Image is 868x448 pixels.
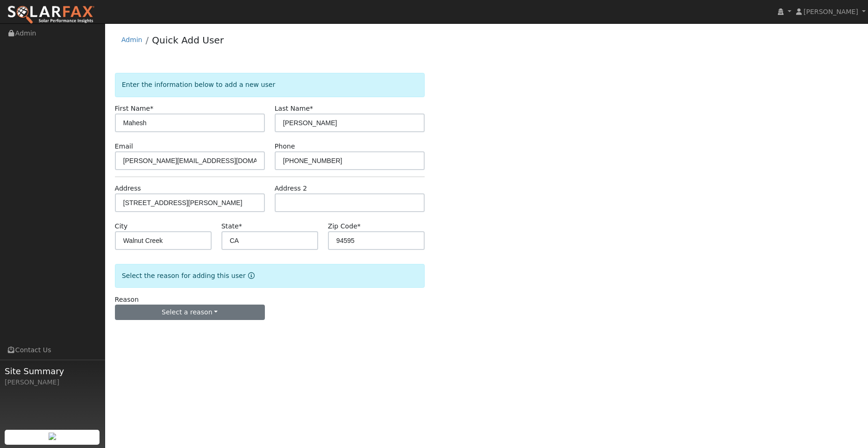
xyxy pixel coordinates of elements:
[275,142,295,151] label: Phone
[115,184,141,193] label: Address
[5,365,100,377] span: Site Summary
[275,184,307,193] label: Address 2
[115,295,139,305] label: Reason
[246,272,255,279] a: Reason for new user
[239,222,242,230] span: Required
[121,36,142,43] a: Admin
[115,142,133,151] label: Email
[150,105,153,112] span: Required
[275,104,313,114] label: Last Name
[152,35,224,46] a: Quick Add User
[115,305,265,320] button: Select a reason
[7,5,95,25] img: SolarFax
[5,377,100,387] div: [PERSON_NAME]
[115,73,425,97] div: Enter the information below to add a new user
[328,221,361,231] label: Zip Code
[357,222,361,230] span: Required
[221,221,242,231] label: State
[310,105,313,112] span: Required
[49,433,56,440] img: retrieve
[115,104,154,114] label: First Name
[115,264,425,288] div: Select the reason for adding this user
[115,221,128,231] label: City
[804,8,858,15] span: [PERSON_NAME]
